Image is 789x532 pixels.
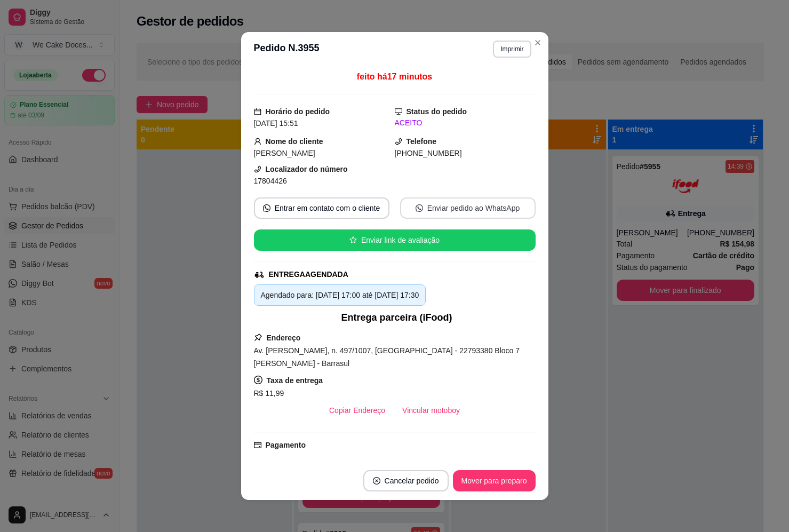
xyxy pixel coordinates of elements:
[254,346,520,368] span: Av. [PERSON_NAME], n. 497/1007, [GEOGRAPHIC_DATA] - 22793380 Bloco 7 [PERSON_NAME] - Barrasul
[254,149,315,157] span: [PERSON_NAME]
[395,117,536,129] div: ACEITO
[254,41,320,58] h3: Pedido N. 3955
[254,138,261,145] span: user
[400,197,536,219] button: whats-appEnviar pedido ao WhatsApp
[266,137,323,146] strong: Nome do cliente
[258,310,536,325] div: Entrega parceira (iFood)
[266,107,330,116] strong: Horário do pedido
[254,119,298,128] span: [DATE] 15:51
[254,376,262,384] span: dollar
[267,334,301,342] strong: Endereço
[395,149,462,157] span: [PHONE_NUMBER]
[493,41,531,58] button: Imprimir
[261,289,419,301] div: Agendado para: [DATE] 17:00 até [DATE] 17:30
[254,441,261,449] span: credit-card
[407,107,467,116] strong: Status do pedido
[357,72,432,81] span: feito há 17 minutos
[269,269,348,280] div: ENTREGA AGENDADA
[254,229,536,251] button: starEnviar link de avaliação
[266,441,306,449] strong: Pagamento
[349,236,357,244] span: star
[453,470,536,491] button: Mover para preparo
[321,400,394,421] button: Copiar Endereço
[363,470,449,491] button: close-circleCancelar pedido
[263,204,270,212] span: whats-app
[373,477,380,485] span: close-circle
[254,108,261,115] span: calendar
[407,137,437,146] strong: Telefone
[395,108,402,115] span: desktop
[416,204,423,212] span: whats-app
[254,177,287,185] span: 17804426
[267,376,323,385] strong: Taxa de entrega
[394,400,468,421] button: Vincular motoboy
[254,389,284,398] span: R$ 11,99
[254,333,262,342] span: pushpin
[266,165,348,173] strong: Localizador do número
[395,138,402,145] span: phone
[254,197,389,219] button: whats-appEntrar em contato com o cliente
[529,34,546,51] button: Close
[254,165,261,173] span: phone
